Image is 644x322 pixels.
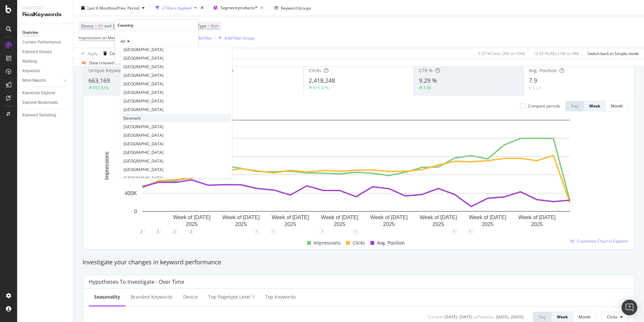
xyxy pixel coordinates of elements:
button: Apply [79,48,98,59]
div: Current: [428,314,443,320]
div: 1 [353,229,358,234]
span: All [98,21,103,31]
div: 3.37 % Clicks ( 2M on 72M ) [478,50,525,56]
a: Content Performance [22,39,68,46]
span: [GEOGRAPHIC_DATA] [123,175,163,181]
span: 663,169 [88,76,110,84]
div: 2 [172,229,177,234]
span: Device [81,23,94,29]
span: Web [211,21,219,31]
button: Add Filter [186,34,213,42]
span: All [120,39,125,44]
a: More Reports [22,77,62,84]
div: Keyword Groups [22,48,52,55]
div: 2 [139,229,145,234]
a: Keyword Sampling [22,112,68,119]
div: times [199,5,205,11]
div: Keyword Sampling [22,112,56,119]
text: Week of [DATE] [272,215,309,220]
text: Week of [DATE] [420,215,457,220]
a: Keywords [22,68,68,74]
div: Investigate your changes in keyword performance [83,258,635,267]
div: Switch back to Simple mode [588,50,639,56]
span: [GEOGRAPHIC_DATA] [123,141,163,146]
div: Add Filter [195,35,213,41]
div: Compare periods [528,103,560,109]
div: 3 [155,229,161,234]
span: Segment: products/* [220,5,258,11]
div: Month [611,103,623,109]
div: 2 Filters Applied [162,5,191,11]
img: Equal [529,87,531,89]
a: Explorer Bookmarks [22,99,68,106]
span: Country [113,23,127,29]
div: 1 [452,229,457,234]
div: RealKeywords [22,11,68,18]
a: Keyword Groups [22,48,68,55]
div: 1 [468,229,473,234]
text: Week of [DATE] [321,215,358,220]
span: 2,418,248 [309,76,335,84]
div: Seasonality [94,294,120,300]
span: [GEOGRAPHIC_DATA] [123,55,163,61]
button: Clear [101,48,119,59]
div: vs Previous : [474,314,494,320]
button: Segment:products/* [211,3,266,13]
div: Add Filter Group [224,35,254,41]
div: Open Intercom Messenger [622,300,637,315]
div: [DATE] - [DATE] [496,314,524,320]
button: Last 6 MonthsvsPrev. Period [79,3,147,13]
text: Week of [DATE] [222,215,260,220]
span: 7.9 [529,76,537,84]
div: Analytics [22,5,68,11]
div: More Reports [22,77,46,84]
span: Avg. Position [529,67,557,73]
div: Data crossed with the Crawl [89,60,141,66]
div: Clear [110,50,119,56]
text: Week of [DATE] [518,215,556,220]
span: Customize Chart in Explorer [577,238,628,244]
text: Impressions [104,152,110,180]
span: CTR % [419,67,433,73]
span: [GEOGRAPHIC_DATA] [123,89,163,95]
span: Last 6 Months [87,5,113,11]
div: Country [118,22,133,28]
div: Top Keywords [265,294,296,300]
span: 9.29 % [419,76,437,84]
div: 4.88 [423,85,431,91]
div: Keywords [22,68,40,74]
div: Week [589,103,600,109]
span: Impressions on Merchant listing On Current Period [79,35,172,41]
div: 1 [271,229,276,234]
span: Impressions [314,239,341,247]
div: Ranking [22,58,37,65]
text: 2025 [432,222,444,227]
button: 2 Filters Applied [153,3,199,13]
span: [GEOGRAPHIC_DATA] [123,149,163,155]
button: Keyword Groups [272,3,314,13]
div: Content Performance [22,39,61,46]
span: and [104,23,111,29]
div: Device [183,294,198,300]
span: [GEOGRAPHIC_DATA] [123,64,163,69]
span: [GEOGRAPHIC_DATA] [123,46,163,52]
span: Clicks [353,239,365,247]
svg: A chart. [89,117,624,231]
div: 997.92% [93,85,109,91]
div: [DATE] - [DATE] [444,314,472,320]
span: [GEOGRAPHIC_DATA] [123,166,163,172]
div: Keyword Groups [281,5,311,11]
div: Apply [87,50,98,56]
span: Denmark [123,115,141,121]
button: Day [565,101,584,111]
span: = [95,23,97,29]
button: Cancel [118,52,138,59]
text: 2025 [482,222,494,227]
div: 619.37% [313,85,329,91]
span: [GEOGRAPHIC_DATA] [123,106,163,112]
text: Week of [DATE] [173,215,210,220]
div: Hypotheses to Investigate - Over Time [89,278,184,285]
div: Explorer Bookmarks [22,99,58,106]
text: Week of [DATE] [370,215,408,220]
div: 1 [254,229,259,234]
